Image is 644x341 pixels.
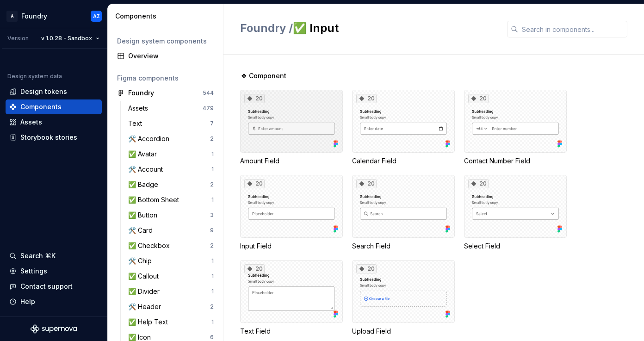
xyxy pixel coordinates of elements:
[240,156,343,166] div: Amount Field
[6,279,102,294] button: Contact support
[210,181,214,188] div: 2
[117,74,214,83] div: Figma components
[210,211,214,219] div: 3
[128,165,167,174] div: 🛠️ Account
[210,334,214,341] div: 6
[117,37,214,46] div: Design system components
[113,86,217,100] a: Foundry544
[128,272,162,281] div: ✅ Callout
[6,115,102,130] a: Assets
[240,327,343,336] div: Text Field
[6,99,102,114] a: Components
[20,102,62,112] div: Components
[128,211,161,220] div: ✅ Button
[352,156,455,166] div: Calendar Field
[240,21,293,35] span: Foundry /
[518,21,627,37] input: Search in components...
[352,260,455,336] div: 20Upload Field
[244,264,265,273] div: 20
[124,116,217,131] a: Text7
[211,288,214,295] div: 1
[244,94,265,103] div: 20
[128,195,183,205] div: ✅ Bottom Sheet
[241,71,286,81] span: ❖ Component
[6,11,18,22] div: A
[352,90,455,166] div: 20Calendar Field
[128,317,172,327] div: ✅ Help Text
[352,242,455,251] div: Search Field
[7,73,62,80] div: Design system data
[128,180,162,189] div: ✅ Badge
[124,284,217,299] a: ✅ Divider1
[352,327,455,336] div: Upload Field
[464,156,567,166] div: Contact Number Field
[124,299,217,314] a: 🛠️ Header2
[20,282,73,291] div: Contact support
[6,84,102,99] a: Design tokens
[211,150,214,158] div: 1
[468,179,489,188] div: 20
[244,179,265,188] div: 20
[128,256,155,266] div: 🛠️ Chip
[128,226,156,235] div: 🛠️ Card
[124,101,217,116] a: Assets479
[240,175,343,251] div: 20Input Field
[20,251,56,260] div: Search ⌘K
[464,242,567,251] div: Select Field
[20,133,77,142] div: Storybook stories
[464,175,567,251] div: 20Select Field
[124,223,217,238] a: 🛠️ Card9
[356,179,377,188] div: 20
[31,324,77,334] svg: Supernova Logo
[113,49,217,63] a: Overview
[128,88,154,98] div: Foundry
[128,134,173,143] div: 🛠️ Accordion
[124,192,217,207] a: ✅ Bottom Sheet1
[211,166,214,173] div: 1
[124,147,217,161] a: ✅ Avatar1
[124,238,217,253] a: ✅ Checkbox2
[124,269,217,284] a: ✅ Callout1
[240,90,343,166] div: 20Amount Field
[20,118,42,127] div: Assets
[21,12,47,21] div: Foundry
[6,248,102,263] button: Search ⌘K
[211,273,214,280] div: 1
[93,12,100,20] div: AZ
[240,21,496,36] h2: ✅ Input
[20,297,35,306] div: Help
[210,135,214,143] div: 2
[20,267,47,276] div: Settings
[464,90,567,166] div: 20Contact Number Field
[37,32,104,45] button: v 1.0.28 - Sandbox
[352,175,455,251] div: 20Search Field
[211,196,214,204] div: 1
[124,254,217,268] a: 🛠️ Chip1
[356,264,377,273] div: 20
[211,318,214,326] div: 1
[128,119,146,128] div: Text
[128,287,163,296] div: ✅ Divider
[124,208,217,223] a: ✅ Button3
[124,177,217,192] a: ✅ Badge2
[356,94,377,103] div: 20
[210,242,214,249] div: 2
[210,227,214,234] div: 9
[41,35,92,42] span: v 1.0.28 - Sandbox
[240,260,343,336] div: 20Text Field
[7,35,29,42] div: Version
[128,302,165,311] div: 🛠️ Header
[2,6,105,26] button: AFoundryAZ
[203,105,214,112] div: 479
[128,51,214,61] div: Overview
[6,294,102,309] button: Help
[124,315,217,329] a: ✅ Help Text1
[128,149,161,159] div: ✅ Avatar
[203,89,214,97] div: 544
[240,242,343,251] div: Input Field
[468,94,489,103] div: 20
[6,130,102,145] a: Storybook stories
[115,12,219,21] div: Components
[211,257,214,265] div: 1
